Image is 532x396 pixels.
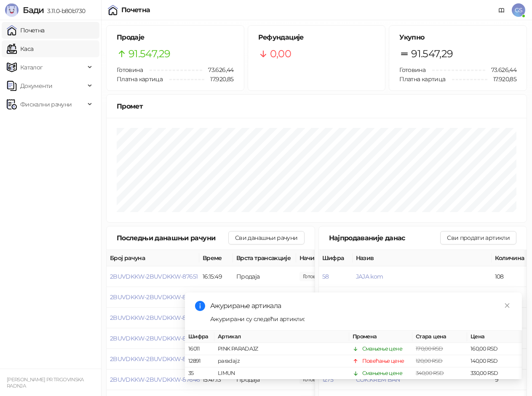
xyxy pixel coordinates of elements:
span: 91.547,29 [411,46,453,62]
td: 16011 [185,343,214,355]
div: Последњи данашњи рачуни [117,233,228,243]
th: Време [199,250,233,266]
th: Врста трансакције [233,250,296,266]
div: Почетна [121,7,150,13]
img: Logo [5,3,19,17]
td: 16:08:45 [199,287,233,308]
span: 0,00 [270,46,291,62]
a: Документација [495,3,508,17]
td: 12891 [185,355,214,367]
th: Цена [467,331,522,343]
span: 17.920,85 [204,74,233,84]
th: Стара цена [412,331,467,343]
span: Готовина [117,66,143,74]
td: paradajz [214,355,349,367]
span: Каталог [20,59,43,76]
button: JAJA kom [356,273,383,280]
td: Продаја [233,266,296,287]
span: Платна картица [399,75,445,83]
a: Каса [7,40,33,57]
span: 73.626,44 [485,65,516,74]
div: Повећање цене [362,357,404,365]
h5: Продаје [117,32,234,43]
span: 91.547,29 [128,46,170,62]
button: 2BUVDKKW-2BUVDKKW-87649 [110,314,200,322]
a: Close [503,301,512,310]
h5: Укупно [399,32,516,43]
span: 3.11.0-b80b730 [44,7,85,15]
span: Готовина [399,66,425,74]
th: Број рачуна [107,250,199,266]
button: Сви продати артикли [440,231,516,245]
span: close [504,303,510,308]
span: info-circle [195,301,205,311]
span: Платна картица [117,75,163,83]
span: GS [512,3,525,17]
span: 340,00 RSD [416,370,444,376]
td: 35 [185,367,214,380]
th: Начини плаћања [296,250,380,266]
td: 330,00 RSD [467,367,522,380]
th: Назив [353,250,492,266]
h5: Рефундације [258,32,375,43]
td: 160,00 RSD [467,343,522,355]
th: Шифра [319,250,353,266]
td: Продаја [233,287,296,308]
span: Фискални рачуни [20,96,72,113]
button: 2BUVDKKW-2BUVDKKW-87650 [110,293,199,301]
div: Ажурирани су следећи артикли: [210,314,512,324]
span: 73.626,44 [202,65,233,74]
td: 16:15:49 [199,266,233,287]
span: 17.920,85 [487,74,516,84]
th: Шифра [185,331,214,343]
span: 170,00 RSD [416,346,443,352]
button: 2BUVDKKW-2BUVDKKW-87651 [110,273,198,280]
span: Бади [23,5,44,15]
div: Смањење цене [362,369,402,377]
div: Најпродаваније данас [329,233,441,243]
button: 2BUVDKKW-2BUVDKKW-87647 [110,355,199,363]
td: 23 [492,287,529,308]
div: Ажурирање артикала [210,301,512,311]
button: Сви данашњи рачуни [228,231,304,245]
td: 108 [492,266,529,287]
th: Промена [349,331,412,343]
td: PINK PARADAJZ [214,343,349,355]
button: 58 [322,273,329,280]
a: Почетна [7,22,45,39]
span: Документи [20,77,52,94]
th: Количина [492,250,529,266]
td: LIMUN [214,367,349,380]
td: 140,00 RSD [467,355,522,367]
button: 2BUVDKKW-2BUVDKKW-87648 [110,335,200,342]
small: [PERSON_NAME] PR TRGOVINSKA RADNJA [7,377,84,389]
span: 65,00 [299,272,328,281]
th: Артикал [214,331,349,343]
div: Промет [117,101,516,112]
button: 2BUVDKKW-2BUVDKKW-87646 [110,376,200,383]
div: Смањење цене [362,345,402,353]
span: 120,00 RSD [416,358,443,364]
